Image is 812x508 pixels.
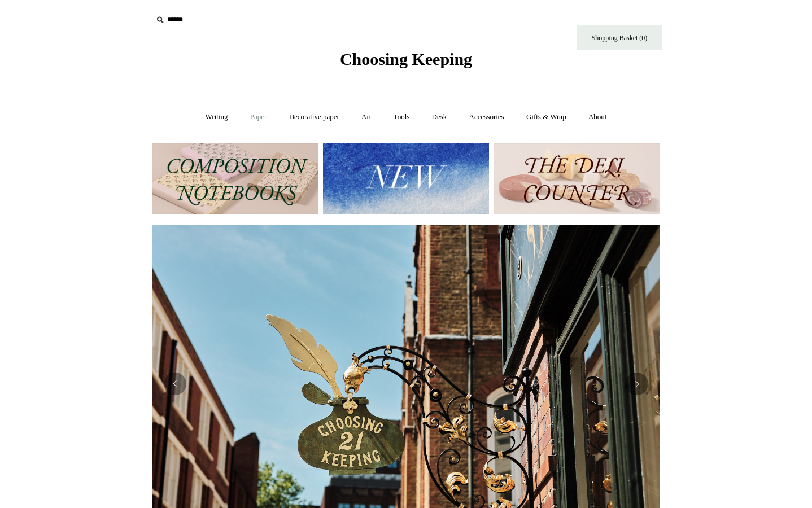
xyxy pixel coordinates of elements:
[323,143,488,214] img: New.jpg__PID:f73bdf93-380a-4a35-bcfe-7823039498e1
[494,143,660,214] img: The Deli Counter
[152,143,318,214] img: 202302 Composition ledgers.jpg__PID:69722ee6-fa44-49dd-a067-31375e5d54ec
[195,102,238,132] a: Writing
[578,102,617,132] a: About
[340,59,472,67] a: Choosing Keeping
[383,102,420,132] a: Tools
[459,102,514,132] a: Accessories
[240,102,277,132] a: Paper
[279,102,350,132] a: Decorative paper
[516,102,577,132] a: Gifts & Wrap
[626,373,648,395] button: Next
[422,102,457,132] a: Desk
[340,50,472,68] span: Choosing Keeping
[351,102,381,132] a: Art
[577,25,662,50] a: Shopping Basket (0)
[164,373,186,395] button: Previous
